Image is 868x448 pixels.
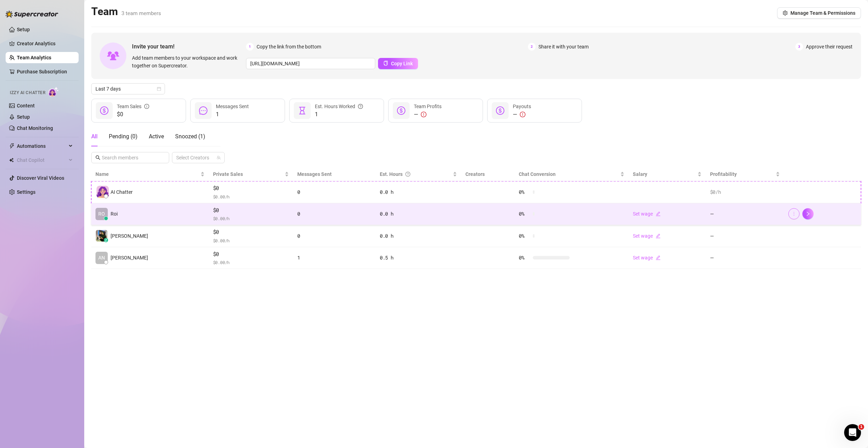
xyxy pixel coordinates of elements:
[111,210,118,218] span: Roi
[791,211,796,216] span: more
[257,43,321,51] span: Copy the link from the bottom
[121,10,161,17] span: 3 team members
[95,170,199,178] span: Name
[358,103,363,110] span: question-circle
[17,114,30,120] a: Setup
[98,254,105,262] span: AN
[213,193,289,200] span: $ 0.00 /h
[213,171,243,177] span: Private Sales
[656,211,661,216] span: edit
[17,55,51,60] a: Team Analytics
[297,254,371,262] div: 1
[17,69,67,74] a: Purchase Subscription
[633,255,661,261] a: Set wageedit
[117,103,149,110] div: Team Sales
[149,133,164,140] span: Active
[297,188,371,196] div: 0
[111,232,148,240] span: [PERSON_NAME]
[213,250,289,258] span: $0
[17,140,67,152] span: Automations
[806,43,853,51] span: Approve their request
[17,125,53,131] a: Chat Monitoring
[91,5,161,18] h2: Team
[421,112,426,117] span: exclamation-circle
[199,106,207,115] span: message
[378,58,418,69] button: Copy Link
[17,103,35,108] a: Content
[633,211,661,217] a: Set wageedit
[405,170,410,178] span: question-circle
[213,215,289,222] span: $ 0.00 /h
[528,43,536,51] span: 2
[461,167,515,181] th: Creators
[844,424,861,441] iframe: Intercom live chat
[297,232,371,240] div: 0
[706,247,784,269] td: —
[246,43,254,51] span: 1
[132,42,246,51] span: Invite your team!
[217,156,221,160] span: team
[109,132,138,141] div: Pending ( 0 )
[496,106,504,115] span: dollar-circle
[710,171,737,177] span: Profitability
[6,11,58,18] img: logo-BBDzfeDw.svg
[298,106,306,115] span: hourglass
[111,188,133,196] span: AI Chatter
[102,154,159,162] input: Search members
[656,233,661,238] span: edit
[91,132,98,141] div: All
[513,110,531,119] div: —
[706,203,784,225] td: —
[315,110,363,119] span: 1
[397,106,405,115] span: dollar-circle
[104,238,108,242] div: z
[9,143,15,149] span: thunderbolt
[380,254,457,262] div: 0.5 h
[17,27,30,32] a: Setup
[213,206,289,215] span: $0
[132,54,243,70] span: Add team members to your workspace and work together on Supercreator.
[391,61,413,66] span: Copy Link
[519,210,530,218] span: 0 %
[513,104,531,109] span: Payouts
[519,254,530,262] span: 0 %
[10,90,45,96] span: Izzy AI Chatter
[519,232,530,240] span: 0 %
[17,175,64,181] a: Discover Viral Videos
[216,104,249,109] span: Messages Sent
[216,110,249,119] span: 1
[520,112,525,117] span: exclamation-circle
[48,87,59,97] img: AI Chatter
[380,210,457,218] div: 0.0 h
[380,188,457,196] div: 0.0 h
[175,133,205,140] span: Snoozed ( 1 )
[710,188,780,196] div: $0 /h
[95,84,161,94] span: Last 7 days
[213,259,289,266] span: $ 0.00 /h
[144,103,149,110] span: info-circle
[98,210,105,218] span: RO
[97,186,109,198] img: izzy-ai-chatter-avatar-DDCN_rTZ.svg
[790,10,855,16] span: Manage Team & Permissions
[380,170,451,178] div: Est. Hours
[95,155,100,160] span: search
[806,211,810,216] span: right
[538,43,589,51] span: Share it with your team
[157,87,161,91] span: calendar
[633,233,661,239] a: Set wageedit
[213,228,289,236] span: $0
[213,184,289,192] span: $0
[213,237,289,244] span: $ 0.00 /h
[17,154,67,166] span: Chat Copilot
[859,424,864,430] span: 1
[117,110,149,119] span: $0
[519,188,530,196] span: 0 %
[315,103,363,110] div: Est. Hours Worked
[656,255,661,260] span: edit
[91,167,209,181] th: Name
[414,104,442,109] span: Team Profits
[96,230,107,242] img: Jake bentz
[111,254,148,262] span: [PERSON_NAME]
[17,38,73,49] a: Creator Analytics
[9,158,14,163] img: Chat Copilot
